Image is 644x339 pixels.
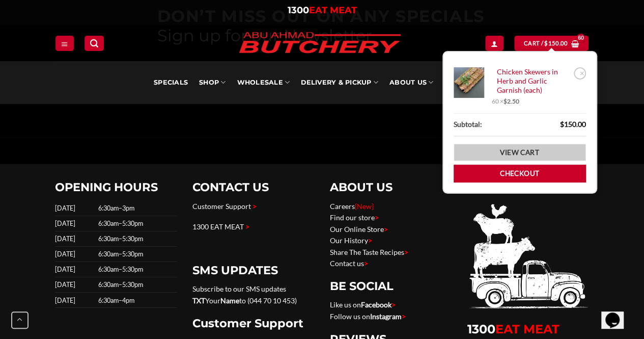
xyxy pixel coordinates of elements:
[95,293,177,308] td: 6:30am–4pm
[192,180,315,195] h2: CONTACT US
[192,296,205,305] strong: TXT
[55,277,95,293] td: [DATE]
[95,201,177,216] td: 6:30am–3pm
[514,36,589,50] a: View cart
[560,120,586,128] bdi: 150.00
[454,119,482,131] strong: Subtotal:
[288,5,309,16] span: 1300
[330,259,368,268] a: Contact us>
[330,180,452,195] h2: ABOUT US
[330,279,452,294] h2: BE SOCIAL
[192,283,315,306] p: Subscribe to our SMS updates Your to (044 70 10 453)
[231,25,409,61] img: Abu Ahmad Butchery
[503,97,507,105] span: $
[485,36,503,50] a: Login
[330,248,408,256] a: Share The Taste Recipes>
[301,61,378,104] a: Delivery & Pickup
[330,213,379,222] a: Find our store>
[55,201,95,216] td: [DATE]
[192,202,251,211] a: Customer Support
[220,296,239,305] strong: Name
[199,61,226,104] a: SHOP
[192,222,244,231] a: 1300 EAT MEAT
[55,293,95,308] td: [DATE]
[454,144,586,162] a: View cart
[368,236,372,245] span: >
[253,202,257,211] span: >
[95,277,177,293] td: 6:30am–5:30pm
[55,36,74,50] a: Menu
[11,311,29,329] button: Go to top
[375,213,379,222] span: >
[601,298,634,329] iframe: chat widget
[492,97,519,106] span: 60 ×
[524,39,568,48] span: Cart /
[330,202,374,211] a: Careers{New}
[85,36,104,50] a: Search
[467,322,559,336] a: 1300EAT MEAT
[370,312,402,321] a: Instagram
[503,97,519,105] bdi: 2.50
[95,247,177,262] td: 6:30am–5:30pm
[361,300,391,309] a: Facebook
[330,236,372,245] a: Our History>
[355,202,374,211] span: {New}
[560,120,564,128] span: $
[544,40,568,46] bdi: 150.00
[192,263,315,278] h2: SMS UPDATES
[404,248,408,256] span: >
[330,225,388,233] a: Our Online Store>
[454,165,586,182] a: Checkout
[55,231,95,247] td: [DATE]
[364,259,368,268] span: >
[55,262,95,277] td: [DATE]
[384,225,388,233] span: >
[237,61,290,104] a: Wholesale
[467,201,590,312] img: 1300eatmeat.png
[192,316,315,331] h2: Customer Support
[245,222,249,231] span: >
[55,180,177,195] h2: OPENING HOURS
[391,300,396,309] span: >
[495,322,559,336] span: EAT MEAT
[55,247,95,262] td: [DATE]
[288,5,357,16] a: 1300EAT MEAT
[544,39,548,48] span: $
[389,61,433,104] a: About Us
[55,216,95,231] td: [DATE]
[95,231,177,247] td: 6:30am–5:30pm
[95,216,177,231] td: 6:30am–5:30pm
[402,312,406,321] span: >
[492,67,571,95] a: Chicken Skewers in Herb and Garlic Garnish (each)
[154,61,188,104] a: Specials
[574,67,586,80] a: Remove Chicken Skewers in Herb and Garlic Garnish (each) from cart
[309,5,357,16] span: EAT MEAT
[330,299,452,322] p: Like us on Follow us on
[95,262,177,277] td: 6:30am–5:30pm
